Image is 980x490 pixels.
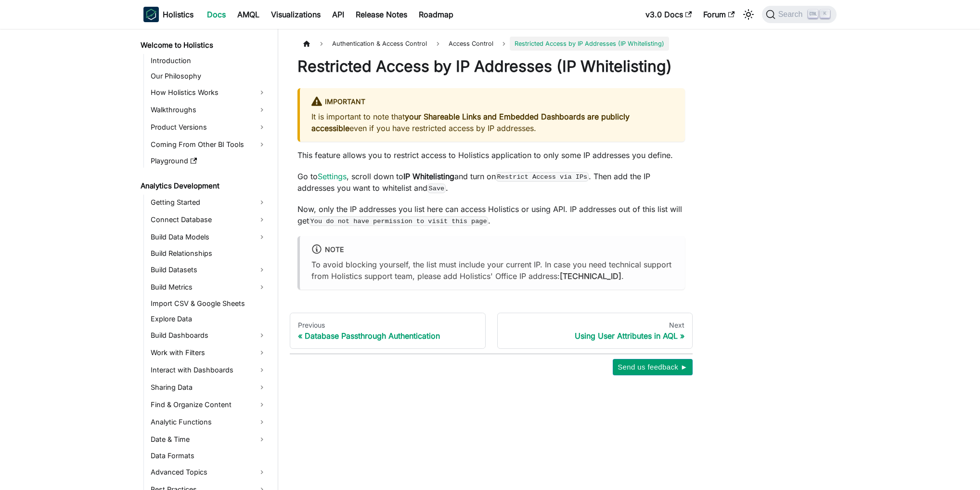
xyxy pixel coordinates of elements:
a: Analytic Functions [148,414,270,430]
a: Connect Database [148,212,270,227]
a: Settings [318,172,347,181]
span: Access Control [449,40,493,47]
div: Previous [298,321,477,330]
p: Go to , scroll down to and turn on . Then add the IP addresses you want to whitelist and . [297,171,685,194]
a: Roadmap [413,7,459,22]
a: NextUsing User Attributes in AQL [497,313,693,349]
a: Build Datasets [148,262,270,278]
a: Build Relationships [148,247,270,260]
span: Authentication & Access Control [327,37,432,51]
a: Release Notes [350,7,413,22]
p: Now, only the IP addresses you list here can access Holistics or using API. IP addresses out of t... [297,203,685,226]
a: Playground [148,154,270,168]
nav: Breadcrumbs [297,37,685,51]
span: Send us feedback ► [618,361,688,373]
strong: your Shareable Links and Embedded Dashboards are publicly accessible [311,112,630,133]
a: v3.0 Docs [640,7,697,22]
nav: Docs sidebar [134,29,278,490]
a: Docs [201,7,232,22]
a: Advanced Topics [148,464,270,480]
a: Access Control [444,37,498,51]
button: Search (Ctrl+K) [762,6,837,23]
strong: [TECHNICAL_ID] [560,271,621,281]
a: Explore Data [148,312,270,326]
strong: IP Whitelisting [403,172,454,181]
a: Import CSV & Google Sheets [148,297,270,310]
button: Switch between dark and light mode (currently light mode) [741,7,756,22]
a: Interact with Dashboards [148,362,270,378]
a: Build Data Models [148,229,270,245]
div: Next [505,321,685,330]
kbd: K [820,10,830,18]
code: Save [427,184,446,193]
a: API [326,7,350,22]
img: Holistics [143,7,159,22]
a: Data Formats [148,449,270,463]
a: Home page [297,37,316,51]
a: AMQL [232,7,265,22]
p: To avoid blocking yourself, the list must include your current IP. In case you need technical sup... [311,259,673,282]
p: This feature allows you to restrict access to Holistics application to only some IP addresses you... [297,149,685,161]
b: Holistics [163,9,193,20]
a: Visualizations [265,7,326,22]
a: How Holistics Works [148,85,270,100]
button: Send us feedback ► [613,359,693,375]
code: Restrict Access via IPs [496,172,589,182]
a: Product Versions [148,119,270,135]
h1: Restricted Access by IP Addresses (IP Whitelisting) [297,57,685,76]
div: note [311,244,673,256]
a: Find & Organize Content [148,397,270,412]
a: Build Dashboards [148,328,270,343]
a: Our Philosophy [148,69,270,83]
a: Welcome to Holistics [138,39,270,52]
a: Date & Time [148,432,270,447]
code: You do not have permission to visit this page [309,216,488,226]
a: Introduction [148,54,270,67]
a: Forum [697,7,740,22]
span: Restricted Access by IP Addresses (IP Whitelisting) [510,37,669,51]
div: Important [311,96,673,108]
p: It is important to note that even if you have restricted access by IP addresses. [311,111,673,134]
div: Using User Attributes in AQL [505,331,685,341]
a: Work with Filters [148,345,270,360]
a: Build Metrics [148,279,270,295]
a: Walkthroughs [148,102,270,118]
a: HolisticsHolistics [143,7,193,22]
a: Getting Started [148,195,270,210]
a: PreviousDatabase Passthrough Authentication [290,313,486,349]
nav: Docs pages [290,313,693,349]
a: Sharing Data [148,380,270,395]
div: Database Passthrough Authentication [298,331,477,341]
span: Search [775,10,809,19]
a: Coming From Other BI Tools [148,137,270,152]
a: Analytics Development [138,179,270,193]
